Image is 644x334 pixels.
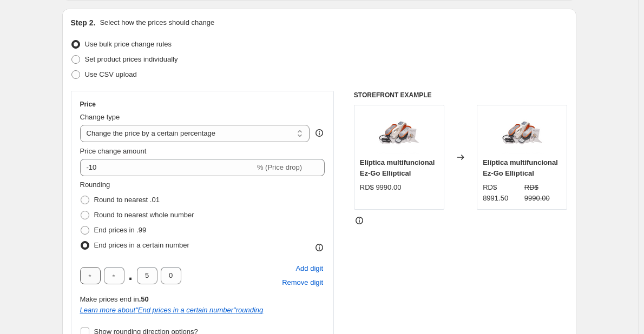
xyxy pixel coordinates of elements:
input: ﹡ [80,267,101,284]
span: End prices in .99 [94,226,147,234]
span: Round to nearest whole number [94,211,194,219]
div: RD$ 8991.50 [483,182,520,204]
input: ﹡ [161,267,181,284]
span: Price change amount [80,147,147,155]
span: Use bulk price change rules [85,40,172,48]
span: Elíptica multifuncional Ez-Go Elliptical [483,158,558,177]
span: Round to nearest .01 [94,196,160,204]
h6: STOREFRONT EXAMPLE [354,91,568,99]
h3: Price [80,100,96,109]
span: Elíptica multifuncional Ez-Go Elliptical [360,158,435,177]
div: RD$ 9990.00 [360,182,402,193]
span: Change type [80,113,120,121]
strike: RD$ 9990.00 [524,182,562,204]
img: Mesadetrabajo3_80x.png [501,111,544,154]
span: Remove digit [282,277,323,288]
button: Remove placeholder [280,276,325,290]
span: Use CSV upload [85,70,137,78]
input: ﹡ [137,267,157,284]
p: Select how the prices should change [100,17,214,28]
span: Add digit [295,263,323,274]
h2: Step 2. [71,17,96,28]
input: ﹡ [104,267,124,284]
b: .50 [139,295,149,303]
i: Learn more about " End prices in a certain number " rounding [80,306,264,314]
span: . [128,267,134,284]
div: help [314,128,325,138]
span: Rounding [80,181,110,189]
img: Mesadetrabajo3_80x.png [377,111,420,154]
span: End prices in a certain number [94,241,189,249]
button: Add placeholder [294,262,325,276]
span: Set product prices individually [85,55,178,63]
input: -15 [80,159,255,176]
span: % (Price drop) [257,163,302,171]
a: Learn more about"End prices in a certain number"rounding [80,306,264,314]
span: Make prices end in [80,295,149,303]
